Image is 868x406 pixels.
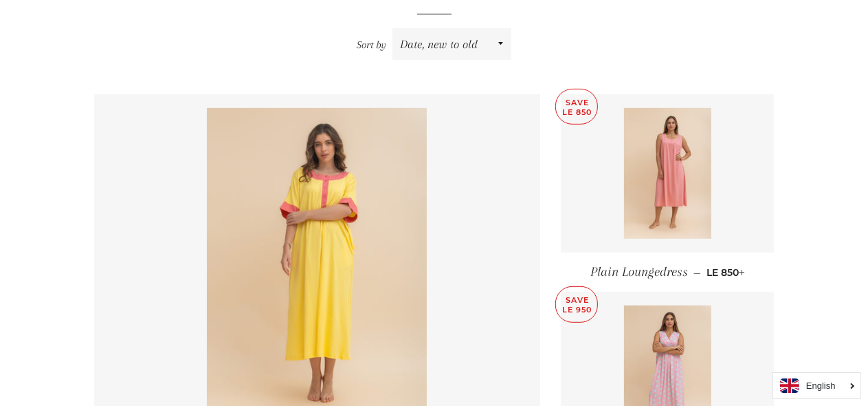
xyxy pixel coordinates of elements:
span: — [693,266,701,279]
span: LE 850 [706,266,745,279]
span: Sort by [357,39,386,51]
p: Save LE 950 [556,287,597,322]
i: English [806,381,836,390]
span: Plain Loungedress [590,264,688,279]
a: Plain Loungedress — LE 850 [561,253,774,292]
a: English [780,378,854,393]
p: Save LE 850 [556,89,597,125]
